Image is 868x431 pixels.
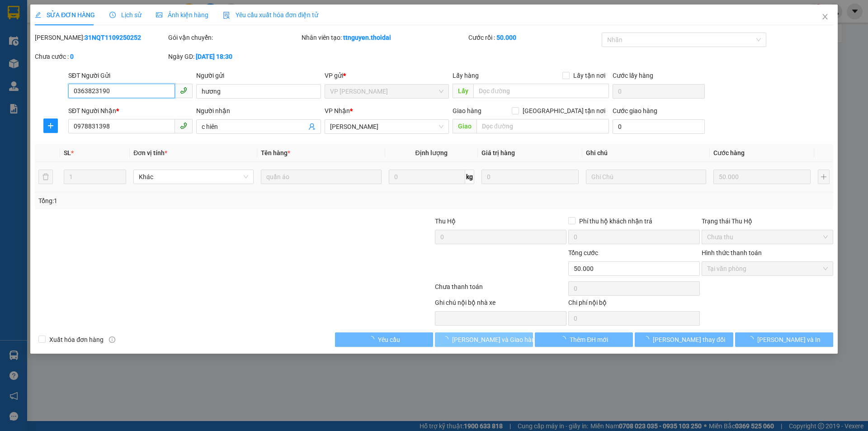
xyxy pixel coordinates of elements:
button: plus [43,118,58,133]
button: Yêu cầu [335,332,433,347]
b: ttnguyen.thoidai [343,34,391,41]
span: loading [747,336,757,342]
span: Tại văn phòng [707,262,828,275]
span: SỬA ĐƠN HÀNG [35,11,95,19]
input: VD: Bàn, Ghế [261,170,381,184]
span: Giá trị hàng [481,149,515,156]
button: [PERSON_NAME] và In [735,332,833,347]
div: SĐT Người Nhận [68,106,193,116]
span: loading [368,336,378,342]
input: 0 [481,170,579,184]
b: [DATE] 18:30 [196,53,232,60]
span: Giao [453,119,476,133]
b: 0 [70,53,74,60]
span: VP Nguyễn Quốc Trị [330,85,443,98]
input: Cước lấy hàng [613,84,705,99]
span: Lý Nhân [330,120,443,133]
span: [PERSON_NAME] thay đổi [653,335,725,345]
div: Gói vận chuyển: [168,33,300,43]
span: Yêu cầu [378,335,400,345]
button: [PERSON_NAME] thay đổi [635,332,733,347]
div: Chưa cước : [35,52,166,62]
span: loading [560,336,570,342]
span: Lấy hàng [453,72,479,79]
span: Phí thu hộ khách nhận trả [576,216,656,226]
span: Thu Hộ [435,218,456,225]
span: [PERSON_NAME] và In [757,335,821,345]
span: [GEOGRAPHIC_DATA] tận nơi [519,106,609,116]
div: Chi phí nội bộ [568,298,700,311]
input: 0 [713,170,811,184]
span: clock-circle [109,12,116,18]
button: delete [38,170,53,184]
button: Thêm ĐH mới [535,332,633,347]
span: close [821,13,829,20]
span: Yêu cầu xuất hóa đơn điện tử [223,11,318,19]
div: Chưa thanh toán [434,282,567,298]
label: Cước lấy hàng [613,72,653,79]
span: kg [465,170,474,184]
div: Nhân viên tạo: [302,33,467,43]
label: Cước giao hàng [613,107,657,114]
div: Ghi chú nội bộ nhà xe [435,298,566,311]
label: Hình thức thanh toán [702,249,762,256]
span: picture [156,12,162,18]
span: Giao hàng [453,107,481,114]
span: [PERSON_NAME] và Giao hàng [452,335,539,345]
span: Ảnh kiện hàng [156,11,208,19]
div: [PERSON_NAME]: [35,33,166,43]
div: VP gửi [325,71,449,81]
div: Người nhận [196,106,321,116]
div: Trạng thái Thu Hộ [702,216,833,226]
input: Cước giao hàng [613,119,705,134]
span: Lấy [453,84,473,98]
span: phone [180,87,187,94]
b: 50.000 [496,34,516,41]
span: edit [35,12,41,18]
span: phone [180,122,187,129]
div: Tổng: 1 [38,196,335,206]
img: icon [223,12,230,19]
span: Xuất hóa đơn hàng [46,335,107,345]
span: Thêm ĐH mới [570,335,608,345]
div: Ngày GD: [168,52,300,62]
th: Ghi chú [582,144,710,162]
span: Lịch sử [109,11,142,19]
div: SĐT Người Gửi [68,71,193,81]
span: Cước hàng [713,149,745,156]
span: plus [44,122,57,129]
span: SL [64,149,71,156]
span: VP Nhận [325,107,350,114]
input: Ghi Chú [586,170,706,184]
input: Dọc đường [476,119,609,133]
span: loading [643,336,653,342]
span: Chưa thu [707,230,828,244]
span: info-circle [109,336,115,343]
span: Tên hàng [261,149,290,156]
div: Cước rồi : [468,33,600,43]
button: [PERSON_NAME] và Giao hàng [435,332,533,347]
span: Tổng cước [568,249,598,256]
div: Người gửi [196,71,321,81]
span: loading [442,336,452,342]
input: Dọc đường [473,84,609,98]
span: Định lượng [415,149,448,156]
span: Đơn vị tính [133,149,167,156]
span: Khác [139,170,248,184]
span: Lấy tận nơi [570,71,609,81]
button: Close [812,5,838,30]
span: user-add [308,123,316,130]
b: 31NQT1109250252 [85,34,141,41]
button: plus [818,170,830,184]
